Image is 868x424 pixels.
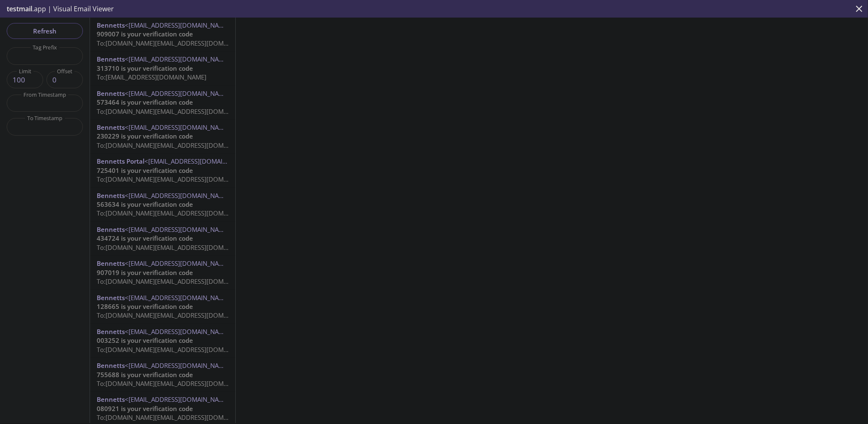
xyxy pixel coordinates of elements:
span: To: [DOMAIN_NAME][EMAIL_ADDRESS][DOMAIN_NAME] [97,311,256,319]
span: Bennetts [97,21,125,29]
div: Bennetts Portal<[EMAIL_ADDRESS][DOMAIN_NAME]>725401 is your verification codeTo:[DOMAIN_NAME][EMA... [90,154,235,187]
span: To: [DOMAIN_NAME][EMAIL_ADDRESS][DOMAIN_NAME] [97,277,256,285]
span: To: [DOMAIN_NAME][EMAIL_ADDRESS][DOMAIN_NAME] [97,39,256,47]
span: <[EMAIL_ADDRESS][DOMAIN_NAME]> [125,21,233,29]
span: 313710 is your verification code [97,64,193,72]
span: Refresh [13,26,76,36]
div: Bennetts<[EMAIL_ADDRESS][DOMAIN_NAME]>313710 is your verification codeTo:[EMAIL_ADDRESS][DOMAIN_N... [90,51,235,85]
span: 725401 is your verification code [97,166,193,175]
div: Bennetts<[EMAIL_ADDRESS][DOMAIN_NAME]>755688 is your verification codeTo:[DOMAIN_NAME][EMAIL_ADDR... [90,358,235,391]
span: 434724 is your verification code [97,234,193,242]
button: Refresh [7,23,83,39]
span: To: [DOMAIN_NAME][EMAIL_ADDRESS][DOMAIN_NAME] [97,413,256,421]
span: Bennetts [97,89,125,98]
span: <[EMAIL_ADDRESS][DOMAIN_NAME]> [125,225,233,234]
span: 907019 is your verification code [97,268,193,277]
span: Bennetts [97,259,125,267]
div: Bennetts<[EMAIL_ADDRESS][DOMAIN_NAME]>909007 is your verification codeTo:[DOMAIN_NAME][EMAIL_ADDR... [90,18,235,51]
div: Bennetts<[EMAIL_ADDRESS][DOMAIN_NAME]>003252 is your verification codeTo:[DOMAIN_NAME][EMAIL_ADDR... [90,324,235,357]
span: Bennetts Portal [97,157,144,165]
span: 003252 is your verification code [97,336,193,344]
span: 080921 is your verification code [97,404,193,413]
span: To: [DOMAIN_NAME][EMAIL_ADDRESS][DOMAIN_NAME] [97,345,256,354]
div: Bennetts<[EMAIL_ADDRESS][DOMAIN_NAME]>573464 is your verification codeTo:[DOMAIN_NAME][EMAIL_ADDR... [90,86,235,119]
span: Bennetts [97,55,125,63]
div: Bennetts<[EMAIL_ADDRESS][DOMAIN_NAME]>563634 is your verification codeTo:[DOMAIN_NAME][EMAIL_ADDR... [90,188,235,221]
span: To: [DOMAIN_NAME][EMAIL_ADDRESS][DOMAIN_NAME] [97,175,256,183]
span: <[EMAIL_ADDRESS][DOMAIN_NAME]> [125,361,233,370]
span: testmail [7,4,32,13]
span: <[EMAIL_ADDRESS][DOMAIN_NAME]> [144,157,253,165]
span: <[EMAIL_ADDRESS][DOMAIN_NAME]> [125,191,233,200]
span: Bennetts [97,123,125,131]
span: <[EMAIL_ADDRESS][DOMAIN_NAME]> [125,55,233,63]
span: To: [EMAIL_ADDRESS][DOMAIN_NAME] [97,73,206,81]
div: Bennetts<[EMAIL_ADDRESS][DOMAIN_NAME]>128665 is your verification codeTo:[DOMAIN_NAME][EMAIL_ADDR... [90,290,235,324]
span: 230229 is your verification code [97,132,193,140]
span: Bennetts [97,191,125,200]
span: <[EMAIL_ADDRESS][DOMAIN_NAME]> [125,293,233,302]
div: Bennetts<[EMAIL_ADDRESS][DOMAIN_NAME]>907019 is your verification codeTo:[DOMAIN_NAME][EMAIL_ADDR... [90,256,235,289]
span: <[EMAIL_ADDRESS][DOMAIN_NAME]> [125,327,233,336]
span: Bennetts [97,293,125,302]
span: <[EMAIL_ADDRESS][DOMAIN_NAME]> [125,259,233,267]
span: Bennetts [97,361,125,370]
div: Bennetts<[EMAIL_ADDRESS][DOMAIN_NAME]>230229 is your verification codeTo:[DOMAIN_NAME][EMAIL_ADDR... [90,120,235,153]
span: To: [DOMAIN_NAME][EMAIL_ADDRESS][DOMAIN_NAME] [97,141,256,149]
span: Bennetts [97,395,125,403]
span: <[EMAIL_ADDRESS][DOMAIN_NAME]> [125,89,233,98]
span: Bennetts [97,327,125,336]
span: 909007 is your verification code [97,30,193,38]
span: Bennetts [97,225,125,234]
span: 563634 is your verification code [97,200,193,208]
span: <[EMAIL_ADDRESS][DOMAIN_NAME]> [125,395,233,403]
span: 573464 is your verification code [97,98,193,106]
span: <[EMAIL_ADDRESS][DOMAIN_NAME]> [125,123,233,131]
span: To: [DOMAIN_NAME][EMAIL_ADDRESS][DOMAIN_NAME] [97,107,256,116]
span: 755688 is your verification code [97,370,193,379]
span: 128665 is your verification code [97,302,193,311]
span: To: [DOMAIN_NAME][EMAIL_ADDRESS][DOMAIN_NAME] [97,379,256,388]
span: To: [DOMAIN_NAME][EMAIL_ADDRESS][DOMAIN_NAME] [97,209,256,217]
span: To: [DOMAIN_NAME][EMAIL_ADDRESS][DOMAIN_NAME] [97,243,256,252]
div: Bennetts<[EMAIL_ADDRESS][DOMAIN_NAME]>434724 is your verification codeTo:[DOMAIN_NAME][EMAIL_ADDR... [90,222,235,255]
